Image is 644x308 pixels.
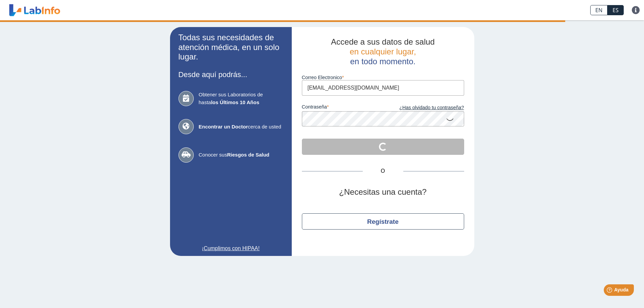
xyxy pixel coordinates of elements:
h3: Desde aquí podrás... [178,70,283,79]
span: Accede a sus datos de salud [331,37,435,46]
span: en todo momento. [350,57,415,66]
a: ES [607,5,624,15]
span: Obtener sus Laboratorios de hasta [199,91,283,106]
a: EN [590,5,607,15]
a: ¿Has olvidado tu contraseña? [383,104,464,112]
span: cerca de usted [199,123,283,131]
label: contraseña [302,104,383,112]
label: Correo Electronico [302,75,464,80]
h2: Todas sus necesidades de atención médica, en un solo lugar. [178,33,283,62]
a: ¡Cumplimos con HIPAA! [178,244,283,253]
h2: ¿Necesitas una cuenta? [302,187,464,197]
b: Riesgos de Salud [227,152,269,158]
button: Regístrate [302,213,464,230]
iframe: Help widget launcher [584,282,637,301]
span: O [363,167,403,175]
b: los Últimos 10 Años [211,99,259,105]
span: Conocer sus [199,151,283,159]
b: Encontrar un Doctor [199,124,248,129]
span: en cualquier lugar, [350,47,416,56]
